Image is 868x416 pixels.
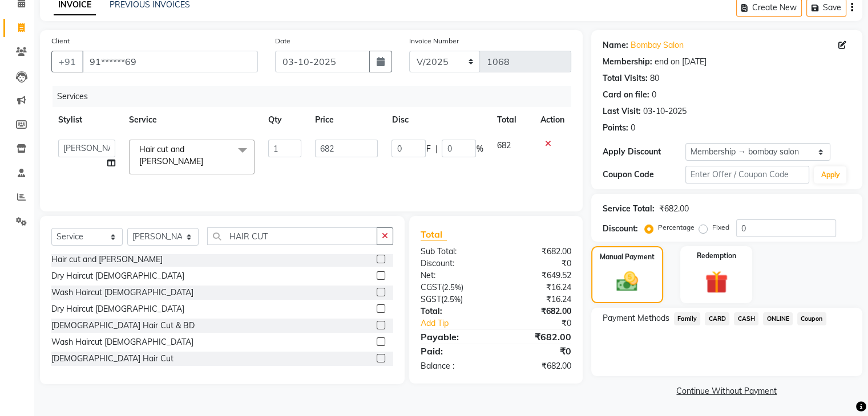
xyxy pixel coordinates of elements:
[534,107,571,133] th: Action
[705,312,729,325] span: CARD
[674,312,701,325] span: Family
[603,105,641,117] div: Last Visit:
[496,270,580,282] div: ₹649.52
[51,287,193,299] div: Wash Haircut [DEMOGRAPHIC_DATA]
[650,72,659,84] div: 80
[444,283,461,292] span: 2.5%
[412,330,496,344] div: Payable:
[510,317,579,329] div: ₹0
[203,156,208,166] a: x
[51,254,163,266] div: Hair cut and [PERSON_NAME]
[82,51,258,72] input: Search by Name/Mobile/Email/Code
[603,72,648,84] div: Total Visits:
[603,89,649,101] div: Card on file:
[496,140,510,150] span: 682
[603,122,628,134] div: Points:
[685,166,810,183] input: Enter Offer / Coupon Code
[603,312,669,324] span: Payment Methods
[797,312,826,325] span: Coupon
[412,258,496,270] div: Discount:
[51,51,83,72] button: +91
[609,269,645,294] img: _cash.svg
[734,312,758,325] span: CASH
[594,385,860,397] a: Continue Without Payment
[51,36,70,46] label: Client
[631,39,684,51] a: Bombay Salon
[51,336,193,348] div: Wash Haircut [DEMOGRAPHIC_DATA]
[496,330,580,344] div: ₹682.00
[600,252,655,262] label: Manual Payment
[51,107,122,133] th: Stylist
[51,353,173,365] div: [DEMOGRAPHIC_DATA] Hair Cut
[814,166,846,183] button: Apply
[712,222,729,233] label: Fixed
[412,305,496,317] div: Total:
[412,246,496,258] div: Sub Total:
[496,344,580,358] div: ₹0
[421,229,447,240] span: Total
[51,270,184,282] div: Dry Haircut [DEMOGRAPHIC_DATA]
[698,268,735,296] img: _gift.svg
[603,39,628,51] div: Name:
[496,360,580,372] div: ₹682.00
[421,294,441,304] span: SGST
[603,223,638,235] div: Discount:
[435,143,437,155] span: |
[412,293,496,305] div: ( )
[603,169,685,181] div: Coupon Code
[53,86,580,107] div: Services
[496,293,580,305] div: ₹16.24
[643,105,687,117] div: 03-10-2025
[655,56,706,68] div: end on [DATE]
[409,36,459,46] label: Invoice Number
[412,317,510,329] a: Add Tip
[603,146,685,158] div: Apply Discount
[496,246,580,258] div: ₹682.00
[631,122,635,134] div: 0
[308,107,385,133] th: Price
[658,222,695,233] label: Percentage
[443,295,461,304] span: 2.5%
[496,282,580,293] div: ₹16.24
[603,56,652,68] div: Membership:
[412,360,496,372] div: Balance :
[496,305,580,317] div: ₹682.00
[496,258,580,270] div: ₹0
[139,144,203,166] span: Hair cut and [PERSON_NAME]
[421,282,442,292] span: CGST
[426,143,430,155] span: F
[490,107,533,133] th: Total
[51,303,184,315] div: Dry Haircut [DEMOGRAPHIC_DATA]
[652,89,656,101] div: 0
[385,107,490,133] th: Disc
[122,107,261,133] th: Service
[659,203,689,215] div: ₹682.00
[412,282,496,293] div: ( )
[697,251,736,261] label: Redemption
[51,320,195,332] div: [DEMOGRAPHIC_DATA] Hair Cut & BD
[412,344,496,358] div: Paid:
[763,312,793,325] span: ONLINE
[476,143,483,155] span: %
[412,270,496,282] div: Net:
[275,36,290,46] label: Date
[207,227,377,245] input: Search or Scan
[261,107,308,133] th: Qty
[603,203,655,215] div: Service Total:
